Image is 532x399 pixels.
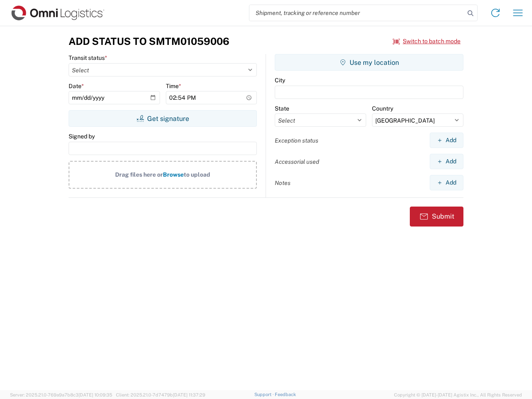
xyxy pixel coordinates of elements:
[275,158,319,165] label: Accessorial used
[69,54,107,62] label: Transit status
[69,35,229,47] h3: Add Status to SMTM01059006
[254,392,275,397] a: Support
[69,133,95,140] label: Signed by
[372,105,393,112] label: Country
[394,391,522,399] span: Copyright © [DATE]-[DATE] Agistix Inc., All Rights Reserved
[275,392,296,397] a: Feedback
[410,207,463,227] button: Submit
[275,137,318,144] label: Exception status
[173,392,205,397] span: [DATE] 11:37:29
[430,133,463,148] button: Add
[69,82,84,90] label: Date
[430,175,463,190] button: Add
[275,179,291,187] label: Notes
[430,154,463,169] button: Add
[184,171,210,178] span: to upload
[79,392,112,397] span: [DATE] 10:09:35
[115,171,163,178] span: Drag files here or
[393,34,461,48] button: Switch to batch mode
[275,76,285,84] label: City
[166,82,181,90] label: Time
[116,392,205,397] span: Client: 2025.21.0-7d7479b
[275,54,463,71] button: Use my location
[163,171,184,178] span: Browse
[275,105,289,112] label: State
[249,5,465,21] input: Shipment, tracking or reference number
[10,392,112,397] span: Server: 2025.21.0-769a9a7b8c3
[69,110,257,127] button: Get signature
